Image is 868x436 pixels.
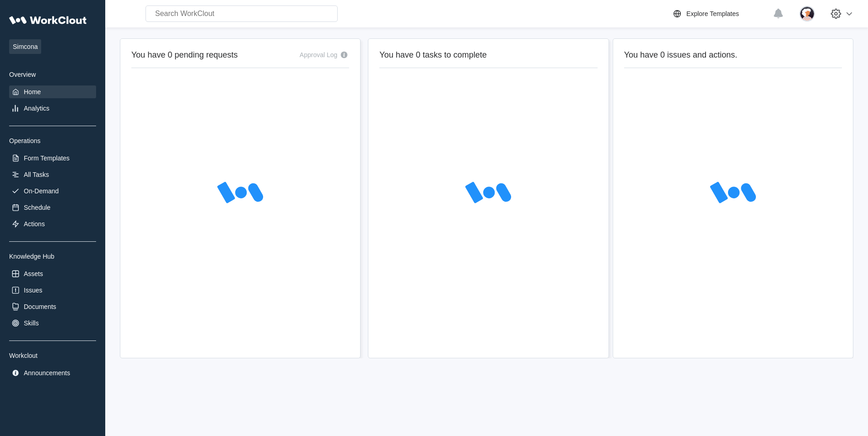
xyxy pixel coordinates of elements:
[9,168,96,181] a: All Tasks
[24,105,49,112] div: Analytics
[24,319,39,327] div: Skills
[9,39,41,54] span: Simcona
[24,220,45,228] div: Actions
[24,187,59,195] div: On-Demand
[9,137,96,144] div: Operations
[300,51,338,58] div: Approval Log
[24,287,42,294] div: Issues
[9,284,96,297] a: Issues
[24,303,56,310] div: Documents
[672,8,768,19] a: Explore Templates
[9,218,96,230] a: Actions
[9,267,96,280] a: Assets
[9,352,96,359] div: Workclout
[9,152,96,165] a: Form Templates
[379,50,597,60] h2: You have 0 tasks to complete
[9,317,96,330] a: Skills
[9,71,96,78] div: Overview
[24,171,49,178] div: All Tasks
[131,50,238,60] h2: You have 0 pending requests
[9,253,96,260] div: Knowledge Hub
[9,300,96,313] a: Documents
[24,270,43,277] div: Assets
[9,102,96,115] a: Analytics
[9,201,96,214] a: Schedule
[799,6,815,21] img: user-4.png
[9,85,96,98] a: Home
[24,369,70,377] div: Announcements
[9,367,96,379] a: Announcements
[24,204,50,211] div: Schedule
[9,185,96,197] a: On-Demand
[24,88,41,96] div: Home
[686,10,739,17] div: Explore Templates
[24,154,70,162] div: Form Templates
[624,50,842,60] h2: You have 0 issues and actions.
[146,5,338,22] input: Search WorkClout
